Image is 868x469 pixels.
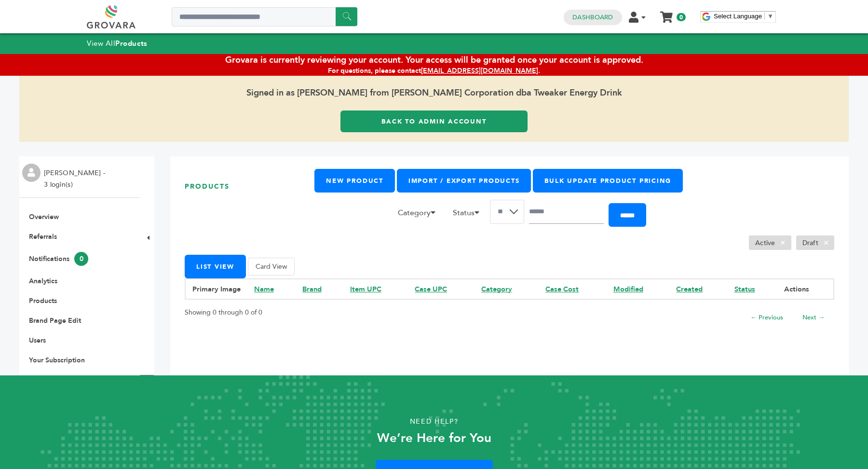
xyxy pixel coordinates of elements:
[529,200,604,224] input: Search
[43,414,825,429] p: Need Help?
[340,110,528,132] a: Back to Admin Account
[613,284,643,294] a: Modified
[19,76,849,110] span: Signed in as [PERSON_NAME] from [PERSON_NAME] Corporation dba Tweaker Energy Drink
[734,284,755,294] a: Status
[448,207,490,223] li: Status
[74,252,88,266] span: 0
[393,207,446,223] li: Category
[185,307,262,318] p: Showing 0 through 0 of 0
[377,429,491,447] strong: We’re Here for You
[29,276,57,286] a: Analytics
[314,169,394,193] a: New Product
[572,13,613,22] a: Dashboard
[44,167,108,191] li: [PERSON_NAME] - 3 login(s)
[677,13,686,21] span: 0
[248,258,295,276] button: Card View
[533,169,683,193] a: Bulk Update Product Pricing
[185,169,314,204] h1: Products
[29,232,57,241] a: Referrals
[397,169,531,193] a: Import / Export Products
[545,284,579,294] a: Case Cost
[350,284,381,294] a: Item UPC
[802,313,825,322] a: Next →
[29,336,46,345] a: Users
[421,66,538,75] a: [EMAIL_ADDRESS][DOMAIN_NAME]
[767,13,773,20] span: ▼
[415,284,447,294] a: Case UPC
[750,313,783,322] a: ← Previous
[818,237,834,248] span: ×
[775,237,791,248] span: ×
[22,164,41,182] img: profile.png
[29,356,85,365] a: Your Subscription
[29,316,81,325] a: Brand Page Edit
[796,235,834,250] li: Draft
[29,212,59,221] a: Overview
[302,284,322,294] a: Brand
[714,13,762,20] span: Select Language
[777,279,834,299] th: Actions
[254,284,274,294] a: Name
[481,284,512,294] a: Category
[714,13,773,20] a: Select Language​
[749,235,791,250] li: Active
[29,296,57,305] a: Products
[676,284,703,294] a: Created
[185,255,246,278] button: List View
[29,254,88,263] a: Notifications0
[185,279,247,299] th: Primary Image
[87,39,148,48] a: View AllProducts
[115,39,147,48] strong: Products
[172,7,357,27] input: Search a product or brand...
[661,9,672,19] a: My Cart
